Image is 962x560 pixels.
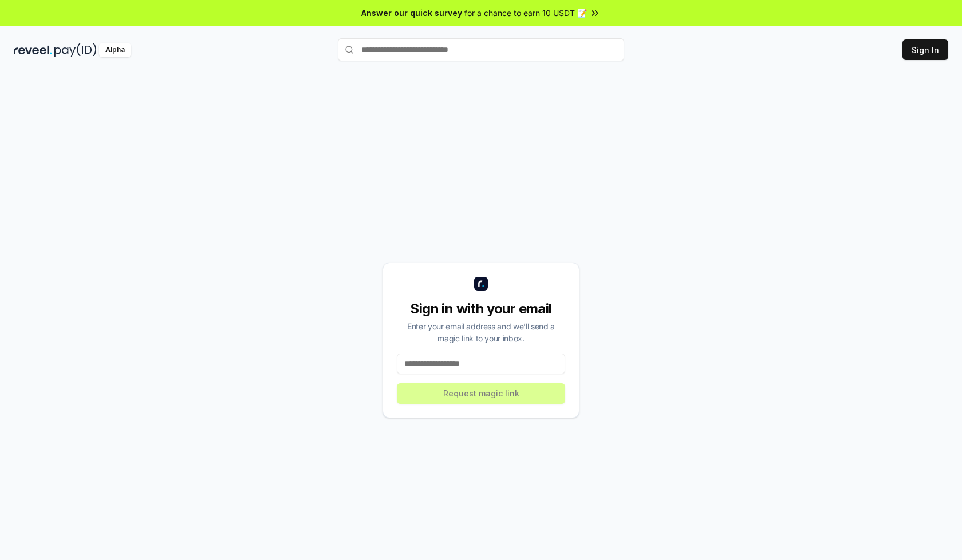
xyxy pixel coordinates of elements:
[361,7,462,19] span: Answer our quick survey
[397,300,565,318] div: Sign in with your email
[474,277,488,291] img: logo_small
[99,43,131,57] div: Alpha
[902,39,948,60] button: Sign In
[14,43,52,57] img: reveel_dark
[464,7,587,19] span: for a chance to earn 10 USDT 📝
[397,320,565,344] div: Enter your email address and we’ll send a magic link to your inbox.
[54,43,97,57] img: pay_id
